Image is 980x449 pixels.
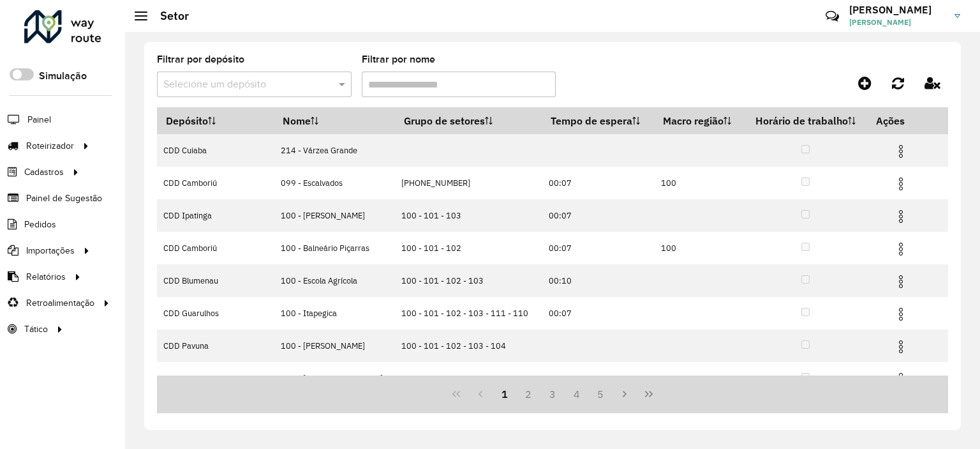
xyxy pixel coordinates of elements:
[27,113,51,126] span: Painel
[849,4,945,16] h3: [PERSON_NAME]
[274,199,395,232] td: 100 - [PERSON_NAME]
[274,107,395,134] th: Nome
[157,297,274,330] td: CDD Guarulhos
[516,382,540,406] button: 2
[637,382,661,406] button: Last Page
[395,107,542,134] th: Grupo de setores
[147,9,189,23] h2: Setor
[542,264,655,297] td: 00:10
[395,167,542,199] td: [PHONE_NUMBER]
[654,107,744,134] th: Macro região
[395,362,542,395] td: 100 - 101 - 102 - 103
[654,362,744,395] td: 12
[274,330,395,362] td: 100 - [PERSON_NAME]
[274,134,395,167] td: 214 - Várzea Grande
[395,330,542,362] td: 100 - 101 - 102 - 103 - 104
[274,362,395,395] td: 100 - [GEOGRAPHIC_DATA]
[493,382,517,406] button: 1
[274,264,395,297] td: 100 - Escola Agrícola
[654,232,744,264] td: 100
[542,167,655,199] td: 00:07
[542,232,655,264] td: 00:07
[157,167,274,199] td: CDD Camboriú
[849,17,945,28] span: [PERSON_NAME]
[395,297,542,330] td: 100 - 101 - 102 - 103 - 111 - 110
[395,264,542,297] td: 100 - 101 - 102 - 103
[26,270,66,284] span: Relatórios
[157,232,274,264] td: CDD Camboriú
[540,382,565,406] button: 3
[274,297,395,330] td: 100 - Itapegica
[157,264,274,297] td: CDD Blumenau
[157,330,274,362] td: CDD Pavuna
[362,52,435,67] label: Filtrar por nome
[542,362,655,395] td: 00:07
[157,199,274,232] td: CDD Ipatinga
[395,232,542,264] td: 100 - 101 - 102
[274,232,395,264] td: 100 - Balneário Piçarras
[39,68,87,84] label: Simulação
[744,107,867,134] th: Horário de trabalho
[26,296,94,310] span: Retroalimentação
[24,218,56,231] span: Pedidos
[542,107,655,134] th: Tempo de espera
[157,52,244,67] label: Filtrar por depósito
[819,3,846,30] a: Contato Rápido
[612,382,637,406] button: Next Page
[654,167,744,199] td: 100
[26,244,75,257] span: Importações
[26,192,102,205] span: Painel de Sugestão
[395,199,542,232] td: 100 - 101 - 103
[542,297,655,330] td: 00:07
[868,107,944,134] th: Ações
[157,362,274,395] td: CDD Cuiaba
[157,107,274,134] th: Depósito
[589,382,613,406] button: 5
[565,382,589,406] button: 4
[157,134,274,167] td: CDD Cuiaba
[24,323,48,336] span: Tático
[24,165,64,179] span: Cadastros
[274,167,395,199] td: 099 - Escalvados
[542,199,655,232] td: 00:07
[26,139,74,153] span: Roteirizador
